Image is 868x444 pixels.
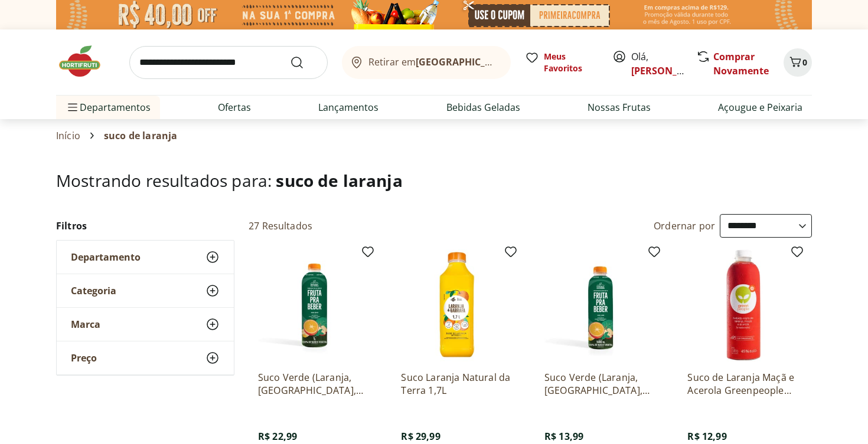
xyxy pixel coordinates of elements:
[525,51,598,74] a: Meus Favoritos
[276,169,402,192] span: suco de laranja
[588,100,651,114] a: Nossas Frutas
[802,57,807,68] span: 0
[56,171,812,190] h1: Mostrando resultados para:
[401,249,513,361] img: Suco Laranja Natural da Terra 1,7L
[57,241,234,274] button: Departamento
[258,371,370,397] a: Suco Verde (Laranja, [GEOGRAPHIC_DATA], Couve, Maça e Gengibre) 1L
[401,430,440,443] span: R$ 29,99
[57,341,234,374] button: Preço
[318,100,378,114] a: Lançamentos
[129,46,328,79] input: search
[718,100,802,114] a: Açougue e Peixaria
[66,93,151,121] span: Departamentos
[71,251,141,263] span: Departamento
[56,214,234,238] h2: Filtros
[416,55,615,68] b: [GEOGRAPHIC_DATA]/[GEOGRAPHIC_DATA]
[56,130,80,141] a: Início
[631,64,708,77] a: [PERSON_NAME]
[290,55,318,70] button: Submit Search
[544,371,657,397] a: Suco Verde (Laranja, [GEOGRAPHIC_DATA], Couve, Maça e [GEOGRAPHIC_DATA]) 500ml
[784,48,812,77] button: Carrinho
[544,51,598,74] span: Meus Favoritos
[218,100,251,114] a: Ofertas
[401,371,513,397] a: Suco Laranja Natural da Terra 1,7L
[66,93,80,121] button: Menu
[258,249,370,361] img: Suco Verde (Laranja, Hortelã, Couve, Maça e Gengibre) 1L
[631,50,684,78] span: Olá,
[687,371,800,397] a: Suco de Laranja Maçã e Acerola Greenpeople 500ml
[544,430,583,443] span: R$ 13,99
[249,219,312,232] h2: 27 Resultados
[446,100,520,114] a: Bebidas Geladas
[654,219,715,232] label: Ordernar por
[687,430,726,443] span: R$ 12,99
[713,50,769,77] a: Comprar Novamente
[258,430,297,443] span: R$ 22,99
[71,285,116,297] span: Categoria
[56,44,115,79] img: Hortifruti
[544,249,657,361] img: Suco Verde (Laranja, Hortelã, Couve, Maça e Gengibre) 500ml
[57,308,234,341] button: Marca
[71,318,100,330] span: Marca
[342,46,511,79] button: Retirar em[GEOGRAPHIC_DATA]/[GEOGRAPHIC_DATA]
[57,274,234,307] button: Categoria
[687,249,800,361] img: Suco de Laranja Maçã e Acerola Greenpeople 500ml
[104,130,177,141] span: suco de laranja
[71,352,97,364] span: Preço
[368,57,499,67] span: Retirar em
